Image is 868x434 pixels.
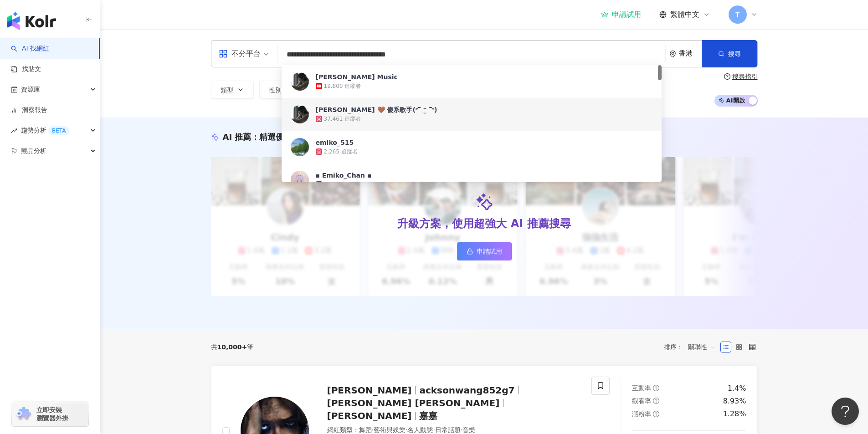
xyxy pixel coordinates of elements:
span: rise [11,128,17,134]
span: · [461,426,462,434]
span: 日常話題 [435,426,461,434]
div: 2,265 追蹤者 [324,148,358,156]
a: 申請試用 [457,242,512,260]
div: 6,360 追蹤者 [324,181,358,189]
img: logo [7,12,56,30]
img: KOL Avatar [291,105,309,123]
a: 找貼文 [11,65,41,74]
button: 性別 [259,81,302,99]
div: 不分平台 [219,46,261,61]
span: · [372,426,374,434]
div: AI 推薦 ： [223,131,309,143]
div: 搜尋指引 [732,73,758,80]
span: 嘉嘉 [419,410,437,421]
a: 申請試用 [601,10,641,19]
img: KOL Avatar [291,171,309,189]
div: 37,461 追蹤者 [324,115,361,123]
span: 搜尋 [728,50,741,57]
img: KOL Avatar [291,138,309,156]
div: ▪︎ Emiko_Chan ▪︎ [316,171,372,180]
span: question-circle [724,73,730,80]
span: 趨勢分析 [21,120,69,141]
span: appstore [219,49,228,58]
span: question-circle [653,398,659,404]
span: environment [669,51,676,57]
span: 關聯性 [688,340,715,354]
span: [PERSON_NAME] [327,385,412,396]
div: 香港 [679,50,702,57]
a: chrome extension立即安裝 瀏覽器外掛 [12,402,88,426]
span: 音樂 [462,426,475,434]
span: 觀看率 [632,397,651,404]
div: 19,800 追蹤者 [324,82,361,90]
div: BETA [48,126,69,135]
span: 舞蹈 [359,426,372,434]
div: 8.93% [723,396,746,406]
span: question-circle [653,411,659,417]
span: 互動率 [632,384,651,392]
span: 精選優質網紅 [259,132,308,142]
span: T [735,10,740,20]
button: 類型 [211,81,254,99]
span: · [406,426,407,434]
span: 漲粉率 [632,410,651,418]
div: [PERSON_NAME] Music [316,72,398,82]
span: 10,000+ [217,343,247,351]
span: 名人動態 [407,426,433,434]
img: KOL Avatar [291,72,309,91]
a: 洞察報告 [11,106,47,115]
span: 立即安裝 瀏覽器外掛 [36,406,68,422]
div: emiko_515 [316,138,354,147]
div: 排序： [664,340,720,354]
span: [PERSON_NAME] [PERSON_NAME] [327,398,500,408]
div: 升級方案，使用超強大 AI 推薦搜尋 [397,216,570,232]
span: acksonwang852g7 [419,385,514,396]
span: [PERSON_NAME] [327,410,412,421]
span: 競品分析 [21,141,46,161]
span: 類型 [221,87,233,94]
span: 繁體中文 [670,10,699,20]
a: searchAI 找網紅 [11,44,49,53]
div: 共 筆 [211,343,254,351]
span: 性別 [269,87,282,94]
span: 申請試用 [477,248,502,255]
div: 1.4% [728,383,746,393]
div: 1.28% [723,409,746,419]
span: question-circle [653,385,659,391]
span: 資源庫 [21,79,40,100]
span: · [433,426,435,434]
div: [PERSON_NAME] 🤎 傻系歌手(˶‾᷄ ⁻̫ ‾᷅˵) [316,105,437,114]
button: 搜尋 [702,40,757,67]
span: 藝術與娛樂 [374,426,406,434]
iframe: Help Scout Beacon - Open [832,398,859,425]
img: chrome extension [15,407,32,421]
